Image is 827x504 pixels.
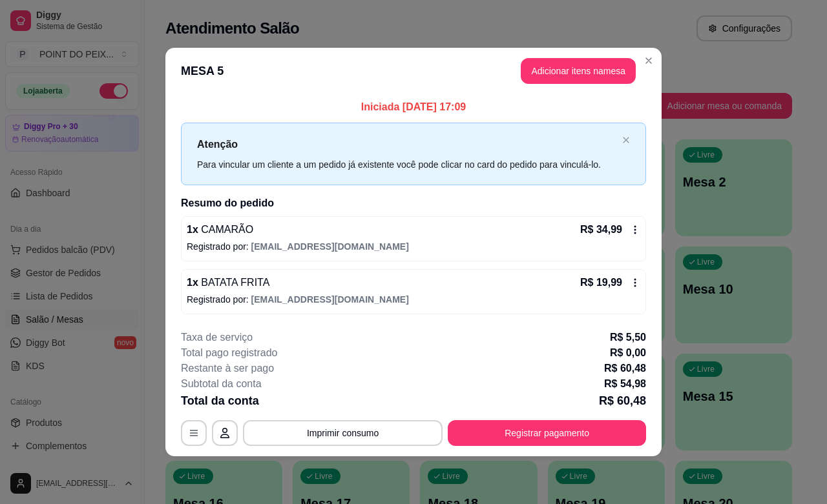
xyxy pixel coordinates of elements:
[187,293,640,306] p: Registrado por:
[181,345,277,361] p: Total pago registrado
[165,48,662,94] header: MESA 5
[251,241,409,252] span: [EMAIL_ADDRESS][DOMAIN_NAME]
[197,157,617,172] div: Para vincular um cliente a um pedido já existente você pode clicar no card do pedido para vinculá...
[622,136,630,145] button: close
[181,330,253,345] p: Taxa de serviço
[610,345,646,361] p: R$ 0,00
[187,222,253,237] p: 1 x
[604,376,646,392] p: R$ 54,98
[622,136,630,144] span: close
[599,392,646,410] p: R$ 60,48
[198,277,270,288] span: BATATA FRITA
[187,240,640,253] p: Registrado por:
[521,58,636,84] button: Adicionar itens namesa
[197,136,617,152] p: Atenção
[243,420,443,446] button: Imprimir consumo
[638,50,659,71] button: Close
[580,222,622,237] p: R$ 34,99
[610,330,646,345] p: R$ 5,50
[604,361,646,376] p: R$ 60,48
[187,275,269,290] p: 1 x
[181,99,646,115] p: Iniciada [DATE] 17:09
[251,294,409,305] span: [EMAIL_ADDRESS][DOMAIN_NAME]
[181,361,274,376] p: Restante à ser pago
[580,275,622,290] p: R$ 19,99
[181,376,262,392] p: Subtotal da conta
[181,392,259,410] p: Total da conta
[448,420,646,446] button: Registrar pagamento
[181,196,646,211] h2: Resumo do pedido
[198,224,253,235] span: CAMARÃO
